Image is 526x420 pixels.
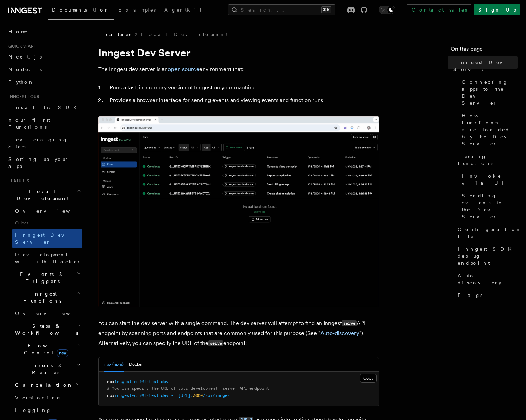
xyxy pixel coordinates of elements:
span: Quick start [6,43,36,49]
a: Local Development [141,31,228,38]
span: Inngest SDK debug endpoint [458,245,518,266]
kbd: ⌘K [321,6,331,13]
a: Inngest Dev Server [451,56,518,76]
button: Toggle dark mode [379,6,395,14]
a: Versioning [12,391,82,404]
li: Runs a fast, in-memory version of Inngest on your machine [107,83,379,93]
code: serve [208,340,223,346]
span: [URL]: [178,393,193,398]
a: AgentKit [160,2,206,19]
h4: On this page [451,45,518,56]
span: Inngest Dev Server [453,59,518,73]
span: Your first Functions [8,117,50,130]
a: Your first Functions [6,114,82,133]
span: inngest-cli@latest [114,379,159,384]
span: Guides [12,217,82,229]
button: Inngest Functions [6,287,82,307]
span: Node.js [8,67,42,72]
p: You can start the dev server with a single command. The dev server will attempt to find an Innges... [98,318,379,348]
span: Setting up your app [8,156,69,169]
a: Connecting apps to the Dev Server [459,76,518,109]
span: Logging [15,407,52,413]
button: Copy [360,374,377,383]
span: Sending events to the Dev Server [462,192,518,220]
span: Errors & Retries [12,362,76,376]
button: Docker [129,357,143,372]
span: Overview [15,311,87,316]
span: inngest-cli@latest [114,393,159,398]
span: npx [107,393,114,398]
a: Logging [12,404,82,416]
a: Sending events to the Dev Server [459,189,518,223]
span: Examples [118,7,156,13]
a: Auto-discovery [320,330,359,337]
span: Connecting apps to the Dev Server [462,79,518,107]
button: Local Development [6,185,82,205]
div: Inngest Functions [6,307,82,416]
a: Install the SDK [6,101,82,114]
li: Provides a browser interface for sending events and viewing events and function runs [107,95,379,105]
a: Configuration file [455,223,518,243]
span: Steps & Workflows [12,323,78,337]
span: Local Development [6,188,76,202]
a: Next.js [6,50,82,63]
button: Errors & Retries [12,359,82,379]
span: # You can specify the URL of your development `serve` API endpoint [107,386,269,391]
span: dev [161,379,168,384]
span: Flow Control [12,342,77,356]
h1: Inngest Dev Server [98,46,379,59]
button: Steps & Workflows [12,320,82,339]
span: 3000 [193,393,203,398]
span: Development with Docker [15,252,81,264]
span: Flags [458,292,482,299]
a: Flags [455,289,518,302]
button: Search...⌘K [228,4,335,15]
a: Home [6,25,82,38]
a: Sign Up [474,4,520,15]
a: How functions are loaded by the Dev Server [459,109,518,150]
span: Versioning [15,395,61,400]
span: Auto-discovery [458,272,518,286]
a: Setting up your app [6,153,82,172]
a: Testing functions [455,150,518,170]
span: How functions are loaded by the Dev Server [462,112,518,147]
button: Events & Triggers [6,268,82,287]
a: Invoke via UI [459,170,518,189]
span: Configuration file [458,226,521,240]
a: Development with Docker [12,248,82,268]
a: Documentation [48,2,114,20]
a: Overview [12,307,82,320]
span: Inngest Functions [6,290,76,304]
a: Inngest Dev Server [12,229,82,248]
span: /api/inngest [203,393,232,398]
button: Flow Controlnew [12,339,82,359]
a: Examples [114,2,160,19]
a: Auto-discovery [455,269,518,289]
div: Local Development [6,205,82,268]
a: Node.js [6,63,82,76]
span: AgentKit [164,7,201,13]
a: Overview [12,205,82,217]
code: serve [342,320,357,326]
span: Features [98,31,131,38]
span: Python [8,79,34,85]
span: Inngest tour [6,94,39,100]
span: Inngest Dev Server [15,232,75,245]
p: The Inngest dev server is an environment that: [98,65,379,74]
span: Events & Triggers [6,271,76,285]
button: npx (npm) [104,357,124,372]
span: Overview [15,208,87,214]
span: Next.js [8,54,42,60]
span: Features [6,178,29,184]
span: Testing functions [458,153,518,167]
button: Cancellation [12,379,82,391]
span: new [57,349,68,357]
span: Home [8,28,28,35]
a: open source [168,66,199,73]
span: dev [161,393,168,398]
a: Inngest SDK debug endpoint [455,243,518,269]
span: Documentation [52,7,110,13]
a: Leveraging Steps [6,133,82,153]
span: -u [171,393,176,398]
img: Dev Server Demo [98,116,379,307]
